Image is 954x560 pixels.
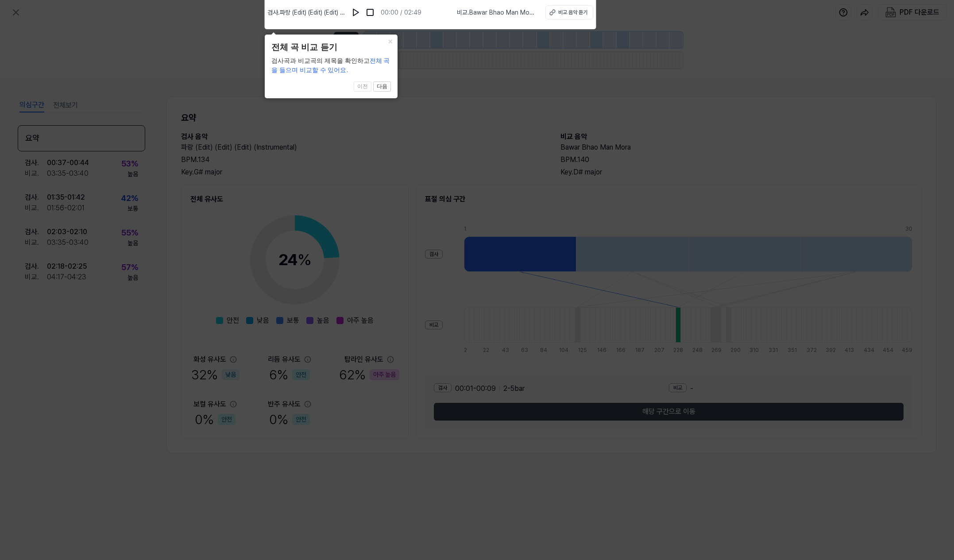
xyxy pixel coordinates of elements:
img: stop [366,8,375,17]
span: 전체 곡을 들으며 비교할 수 있어요. [271,57,390,73]
header: 전체 곡 비교 듣기 [271,41,391,54]
button: 다음 [373,81,391,92]
button: Close [383,35,398,47]
img: play [351,8,360,17]
button: 비교 음악 듣기 [545,5,593,19]
div: 검사곡과 비교곡의 제목을 확인하고 [271,56,391,75]
div: 00:00 / 02:49 [381,8,421,17]
span: 검사 . 파랑 (Edit) (Edit) (Edit) (Instrumental) [267,8,345,17]
span: 비교 . Bawar Bhao Man Mora [457,8,535,17]
div: 비교 음악 듣기 [558,8,587,16]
